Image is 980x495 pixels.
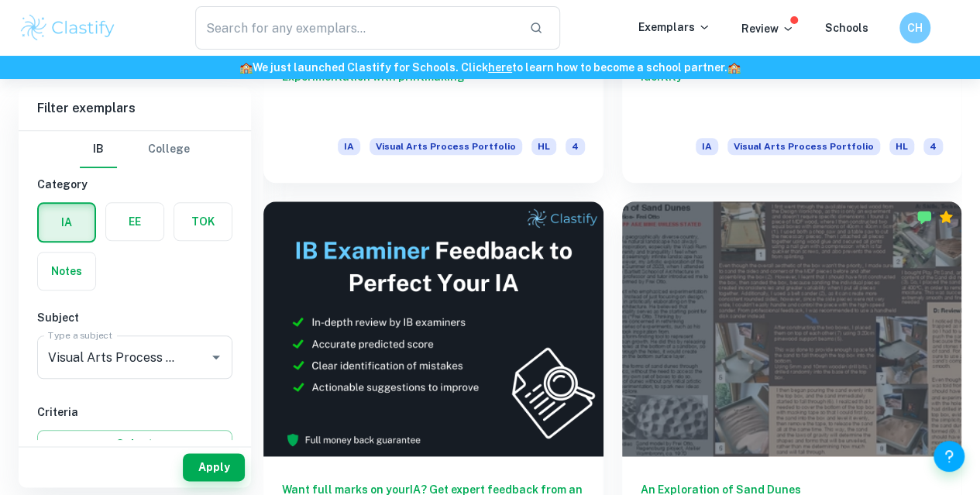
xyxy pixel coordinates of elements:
[727,61,741,74] span: 🏫
[370,138,522,155] span: Visual Arts Process Portfolio
[39,204,95,241] button: IA
[916,209,932,225] img: Marked
[263,201,603,456] img: Thumbnail
[148,131,190,168] button: College
[889,138,914,155] span: HL
[923,138,943,155] span: 4
[48,328,112,342] label: Type a subject
[80,131,117,168] button: IB
[825,22,868,34] a: Schools
[641,68,944,119] h6: Identity
[488,61,512,74] a: here
[37,404,232,421] h6: Criteria
[282,68,585,119] h6: Experimentation with printmaking
[938,209,954,225] div: Premium
[338,138,360,155] span: IA
[741,20,794,37] p: Review
[934,441,965,472] button: Help and Feedback
[906,19,924,36] h6: CH
[183,453,245,481] button: Apply
[899,12,930,43] button: CH
[566,138,585,155] span: 4
[38,253,95,290] button: Notes
[195,6,517,50] input: Search for any exemplars...
[19,87,251,130] h6: Filter exemplars
[727,138,880,155] span: Visual Arts Process Portfolio
[80,131,190,168] div: Filter type choice
[3,59,977,76] h6: We just launched Clastify for Schools. Click to learn how to become a school partner.
[239,61,253,74] span: 🏫
[106,203,163,240] button: EE
[37,309,232,326] h6: Subject
[37,176,232,193] h6: Category
[205,346,227,368] button: Open
[696,138,718,155] span: IA
[174,203,232,240] button: TOK
[638,19,710,36] p: Exemplars
[37,430,232,458] button: Select
[531,138,556,155] span: HL
[19,12,117,43] img: Clastify logo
